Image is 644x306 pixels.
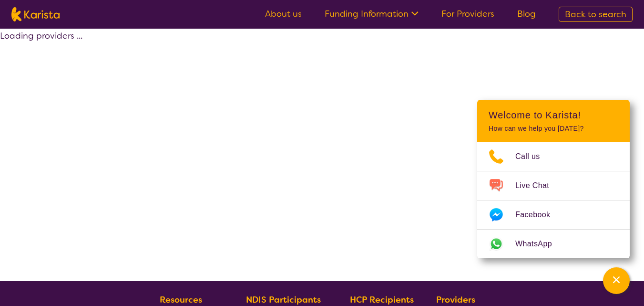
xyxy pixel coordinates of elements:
[515,149,552,164] span: Call us
[441,8,494,20] a: For Providers
[436,294,475,306] b: Providers
[477,230,630,258] a: Web link opens in a new tab.
[515,179,561,193] span: Live Chat
[477,100,630,258] div: Channel Menu
[477,142,630,258] ul: Choose channel
[265,8,302,20] a: About us
[565,9,626,20] span: Back to search
[517,8,536,20] a: Blog
[350,294,414,306] b: HCP Recipients
[489,125,618,133] p: How can we help you [DATE]?
[246,294,321,306] b: NDIS Participants
[515,237,563,251] span: WhatsApp
[325,8,419,20] a: Funding Information
[11,7,60,21] img: Karista logo
[515,208,562,222] span: Facebook
[603,267,630,294] button: Channel Menu
[489,109,618,121] h2: Welcome to Karista!
[559,7,633,22] a: Back to search
[160,294,202,306] b: Resources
